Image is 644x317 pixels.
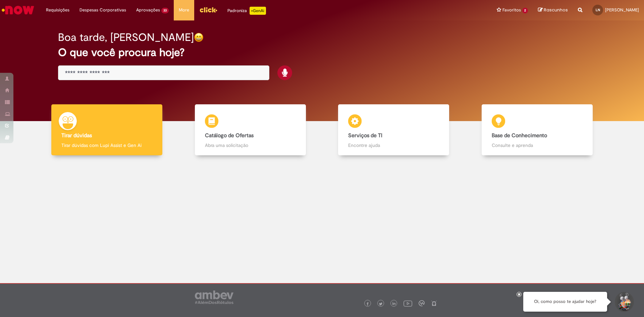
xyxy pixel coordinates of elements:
[250,7,266,15] p: +GenAi
[614,292,634,312] button: Iniciar Conversa de Suporte
[538,7,568,13] a: Rascunhos
[179,7,189,13] span: More
[596,8,600,12] span: LN
[392,302,396,306] img: logo_footer_linkedin.png
[227,7,266,15] div: Padroniza
[136,7,160,13] span: Aprovações
[492,132,547,139] b: Base de Conhecimento
[348,132,382,139] b: Serviços de TI
[348,142,439,149] p: Encontre ajuda
[205,132,254,139] b: Catálogo de Ofertas
[522,8,528,13] span: 2
[35,104,179,156] a: Tirar dúvidas Tirar dúvidas com Lupi Assist e Gen Ai
[58,47,586,58] h2: O que você procura hoje?
[205,142,296,149] p: Abra uma solicitação
[379,302,382,306] img: logo_footer_twitter.png
[502,7,521,13] span: Favoritos
[523,292,607,312] div: Oi, como posso te ajudar hoje?
[492,142,583,149] p: Consulte e aprenda
[61,142,152,149] p: Tirar dúvidas com Lupi Assist e Gen Ai
[194,33,204,42] img: happy-face.png
[466,104,609,156] a: Base de Conhecimento Consulte e aprenda
[61,132,92,139] b: Tirar dúvidas
[322,104,466,156] a: Serviços de TI Encontre ajuda
[195,290,233,304] img: logo_footer_ambev_rotulo_gray.png
[58,32,194,43] h2: Boa tarde, [PERSON_NAME]
[544,7,568,13] span: Rascunhos
[605,7,639,13] span: [PERSON_NAME]
[404,299,412,308] img: logo_footer_youtube.png
[46,7,69,13] span: Requisições
[1,3,35,17] img: ServiceNow
[366,302,369,306] img: logo_footer_facebook.png
[161,8,169,13] span: 33
[431,300,437,306] img: logo_footer_naosei.png
[199,5,217,15] img: click_logo_yellow_360x200.png
[179,104,322,156] a: Catálogo de Ofertas Abra uma solicitação
[79,7,126,13] span: Despesas Corporativas
[419,300,425,306] img: logo_footer_workplace.png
